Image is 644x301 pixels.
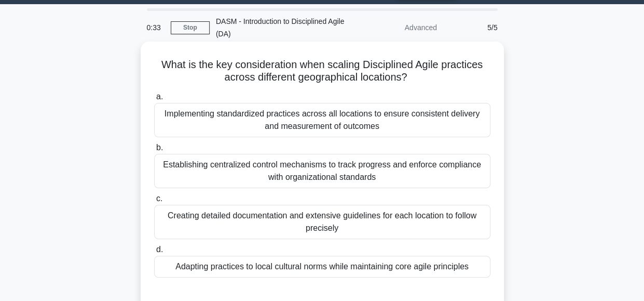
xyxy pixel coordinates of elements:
div: Establishing centralized control mechanisms to track progress and enforce compliance with organiz... [154,154,490,188]
span: d. [156,245,163,254]
a: Stop [171,21,210,34]
span: a. [156,92,163,101]
span: c. [156,194,162,203]
div: DASM - Introduction to Disciplined Agile (DA) [210,11,352,44]
div: 0:33 [141,17,171,38]
span: b. [156,143,163,152]
div: Creating detailed documentation and extensive guidelines for each location to follow precisely [154,205,490,239]
div: Adapting practices to local cultural norms while maintaining core agile principles [154,256,490,278]
div: Advanced [352,17,443,38]
div: 5/5 [443,17,504,38]
div: Implementing standardized practices across all locations to ensure consistent delivery and measur... [154,103,490,137]
h5: What is the key consideration when scaling Disciplined Agile practices across different geographi... [153,58,491,84]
